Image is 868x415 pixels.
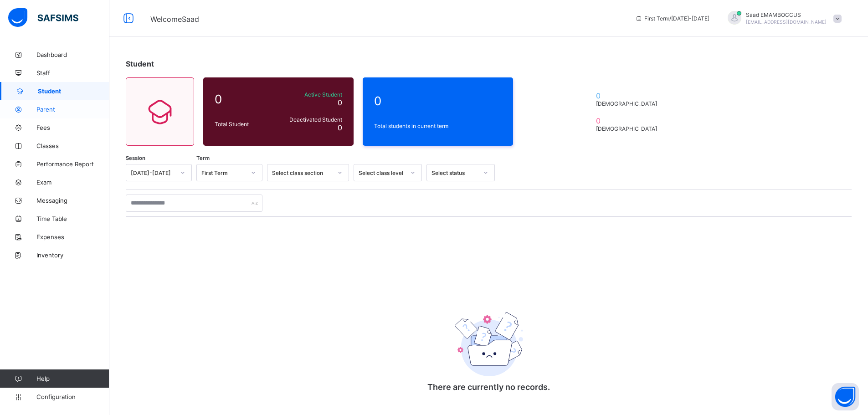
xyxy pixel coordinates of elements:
[359,169,405,176] div: Select class level
[272,169,332,176] div: Select class section
[36,69,109,77] span: Staff
[38,87,109,95] span: Student
[719,11,846,26] div: SaadEMAMBOCCUS
[36,215,109,222] span: Time Table
[36,233,109,241] span: Expenses
[832,383,859,410] button: Open asap
[36,124,109,131] span: Fees
[150,15,199,24] span: Welcome Saad
[215,92,273,106] span: 0
[431,169,478,176] div: Select status
[36,393,109,400] span: Configuration
[398,382,580,392] p: There are currently no records.
[277,116,342,123] span: Deactivated Student
[36,179,109,186] span: Exam
[455,312,523,376] img: emptyFolder.c0dd6c77127a4b698b748a2c71dfa8de.svg
[126,155,145,161] span: Session
[212,118,275,130] div: Total Student
[36,51,109,58] span: Dashboard
[398,287,580,405] div: There are currently no records.
[36,197,109,204] span: Messaging
[596,91,661,100] span: 0
[201,169,246,176] div: First Term
[338,98,342,107] span: 0
[596,116,661,125] span: 0
[36,160,109,168] span: Performance Report
[596,100,661,107] span: [DEMOGRAPHIC_DATA]
[374,123,502,129] span: Total students in current term
[36,106,109,113] span: Parent
[374,94,502,108] span: 0
[746,19,827,25] span: [EMAIL_ADDRESS][DOMAIN_NAME]
[36,251,109,259] span: Inventory
[596,125,661,132] span: [DEMOGRAPHIC_DATA]
[36,375,109,382] span: Help
[746,11,827,18] span: Saad EMAMBOCCUS
[338,123,342,132] span: 0
[126,59,154,68] span: Student
[635,15,709,22] span: session/term information
[131,169,175,176] div: [DATE]-[DATE]
[8,8,78,27] img: safsims
[196,155,210,161] span: Term
[277,91,342,98] span: Active Student
[36,142,109,149] span: Classes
